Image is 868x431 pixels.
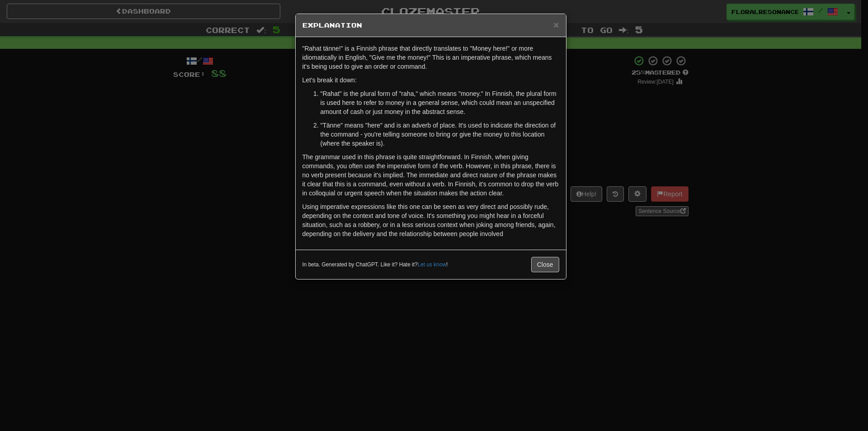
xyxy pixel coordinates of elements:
h5: Explanation [302,21,559,30]
p: Let's break it down: [302,76,559,85]
button: Close [531,257,559,272]
p: "Rahat tänne!" is a Finnish phrase that directly translates to "Money here!" or more idiomaticall... [302,44,559,71]
p: "Tänne" means "here" and is an adverb of place. It's used to indicate the direction of the comman... [321,121,559,148]
p: "Rahat" is the plural form of "raha," which means "money." In Finnish, the plural form is used he... [321,89,559,116]
span: × [553,19,559,30]
p: The grammar used in this phrase is quite straightforward. In Finnish, when giving commands, you o... [302,152,559,198]
p: Using imperative expressions like this one can be seen as very direct and possibly rude, dependin... [302,202,559,238]
button: Close [553,20,559,29]
small: In beta. Generated by ChatGPT. Like it? Hate it? ! [302,261,448,269]
a: Let us know [418,261,446,268]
